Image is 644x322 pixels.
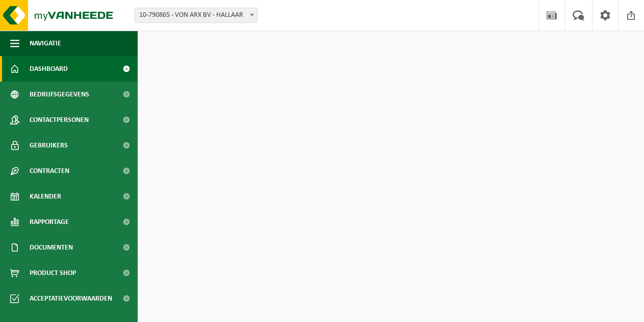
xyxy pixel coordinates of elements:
span: Documenten [30,235,73,260]
span: Contracten [30,158,69,184]
span: Navigatie [30,31,61,56]
span: 10-790865 - VON ARX BV - HALLAAR [135,8,257,22]
span: Bedrijfsgegevens [30,82,89,107]
span: Gebruikers [30,133,68,158]
span: Acceptatievoorwaarden [30,286,112,311]
span: Dashboard [30,56,68,82]
span: 10-790865 - VON ARX BV - HALLAAR [135,8,257,23]
span: Kalender [30,184,61,209]
span: Product Shop [30,260,76,286]
span: Rapportage [30,209,69,235]
span: Contactpersonen [30,107,89,133]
